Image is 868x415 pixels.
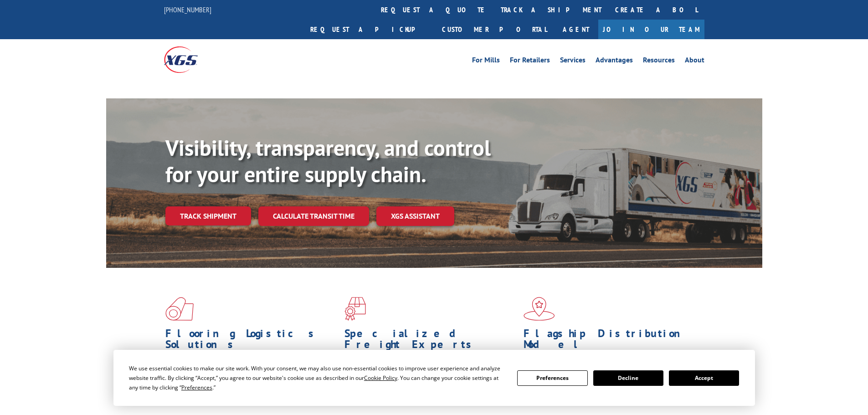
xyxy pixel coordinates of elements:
[669,370,739,386] button: Accept
[129,364,506,392] div: We use essential cookies to make our site work. With your consent, we may also use non-essential ...
[113,350,755,406] div: Cookie Consent Prompt
[643,56,675,67] a: Resources
[303,20,435,39] a: Request a pickup
[510,56,550,67] a: For Retailers
[165,297,194,321] img: xgs-icon-total-supply-chain-intelligence-red
[344,297,366,321] img: xgs-icon-focused-on-flooring-red
[364,374,397,382] span: Cookie Policy
[165,206,251,225] a: Track shipment
[165,328,338,354] h1: Flooring Logistics Solutions
[344,328,517,354] h1: Specialized Freight Experts
[258,206,369,226] a: Calculate transit time
[517,370,587,386] button: Preferences
[596,56,633,67] a: Advantages
[554,20,598,39] a: Agent
[524,297,555,321] img: xgs-icon-flagship-distribution-model-red
[560,56,586,67] a: Services
[685,56,704,67] a: About
[181,384,212,391] span: Preferences
[164,5,211,14] a: [PHONE_NUMBER]
[593,370,663,386] button: Decline
[376,206,454,226] a: XGS ASSISTANT
[472,56,500,67] a: For Mills
[435,20,554,39] a: Customer Portal
[598,20,704,39] a: Join Our Team
[165,133,491,188] b: Visibility, transparency, and control for your entire supply chain.
[524,328,696,354] h1: Flagship Distribution Model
